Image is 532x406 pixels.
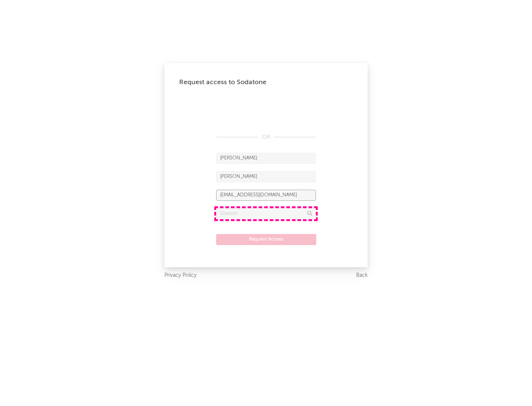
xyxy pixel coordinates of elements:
[216,190,316,201] input: Email
[216,133,316,142] div: OR
[356,271,368,280] a: Back
[216,171,316,182] input: Last Name
[216,234,316,245] button: Request Access
[164,271,197,280] a: Privacy Policy
[216,208,316,219] input: Division
[179,78,353,87] div: Request access to Sodatone
[216,153,316,164] input: First Name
